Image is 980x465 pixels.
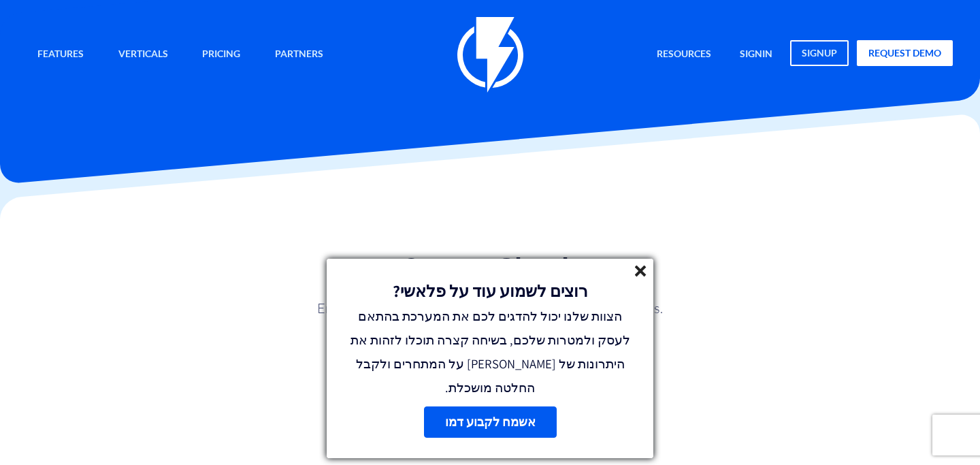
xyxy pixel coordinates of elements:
p: Http code: 301 [286,347,694,366]
a: Resources [647,40,721,69]
a: Verticals [108,40,178,69]
a: request demo [857,40,953,66]
a: signin [730,40,783,69]
p: Please follow for more information. [286,366,694,385]
h1: Server Check [235,253,745,285]
p: Enter your website base URL and find out if we have access. [286,299,694,318]
a: Pricing [192,40,250,69]
a: Partners [265,40,333,69]
a: Features [27,40,94,69]
h3: You blocking our server [235,332,745,347]
a: signup [790,40,849,66]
